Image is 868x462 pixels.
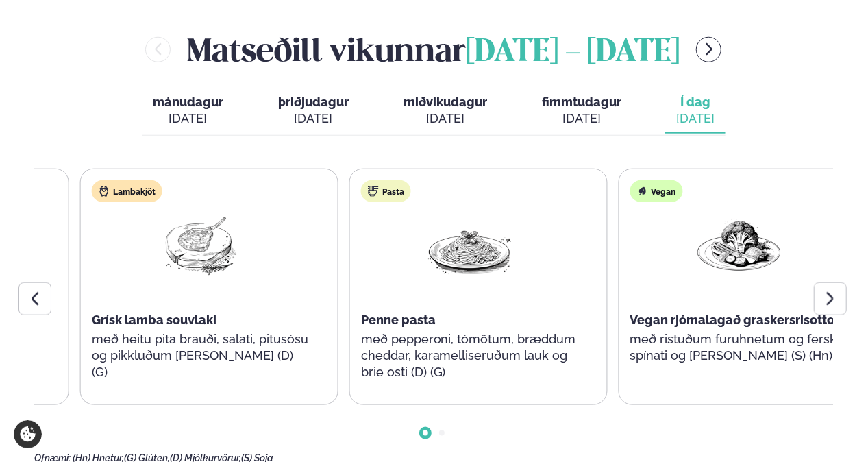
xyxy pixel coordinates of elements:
button: menu-btn-left [145,37,171,62]
img: Vegan.png [695,213,782,277]
img: pasta.svg [368,186,379,197]
button: menu-btn-right [696,37,721,62]
h2: Matseðill vikunnar [187,27,680,72]
div: Pasta [361,180,411,202]
button: fimmtudagur [DATE] [531,88,632,134]
span: Go to slide 1 [423,430,428,436]
div: [DATE] [542,110,621,127]
img: Spagetti.png [426,213,514,277]
div: [DATE] [676,110,715,127]
p: með pepperoni, tómötum, bræddum cheddar, karamelliseruðum lauk og brie osti (D) (G) [361,331,579,380]
span: miðvikudagur [404,95,487,109]
p: með ristuðum furuhnetum og fersku spínati og [PERSON_NAME] (S) (Hn) [630,331,847,364]
img: Vegan.svg [636,186,647,197]
div: [DATE] [278,110,349,127]
button: Í dag [DATE] [665,88,726,134]
span: þriðjudagur [278,95,349,109]
div: [DATE] [153,110,223,127]
button: þriðjudagur [DATE] [267,88,360,134]
span: Go to slide 2 [439,430,445,436]
span: mánudagur [153,95,223,109]
p: með heitu pita brauði, salati, pitusósu og pikkluðum [PERSON_NAME] (D) (G) [92,331,310,380]
span: Í dag [676,94,715,110]
button: mánudagur [DATE] [142,88,234,134]
img: Lamb-Meat.png [157,213,245,277]
span: Grísk lamba souvlaki [92,313,216,327]
div: Lambakjöt [92,180,162,202]
span: [DATE] - [DATE] [466,38,680,68]
span: fimmtudagur [542,95,621,109]
span: Penne pasta [361,313,436,327]
button: miðvikudagur [DATE] [393,88,498,134]
span: Vegan rjómalagað graskersrisotto [630,313,834,327]
div: Vegan [630,180,682,202]
a: Cookie settings [14,420,42,448]
img: Lamb.svg [99,186,110,197]
div: [DATE] [404,110,487,127]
